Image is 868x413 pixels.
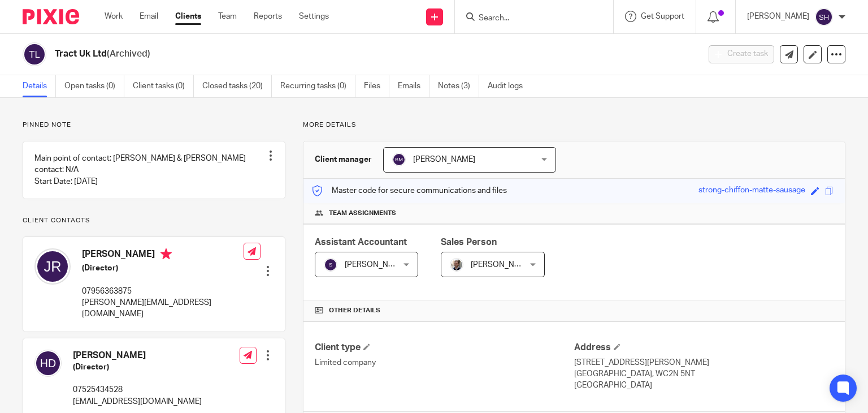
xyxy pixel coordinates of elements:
p: Pinned note [23,121,285,130]
a: Notes (3) [438,75,479,97]
i: Primary [160,248,172,260]
p: [PERSON_NAME][EMAIL_ADDRESS][DOMAIN_NAME] [82,297,244,320]
p: Limited company [315,357,574,368]
h5: (Director) [73,362,202,373]
a: Closed tasks (20) [202,75,272,97]
a: Team [218,11,237,22]
p: 07525434528 [73,384,202,395]
a: Details [23,75,56,97]
span: [PERSON_NAME] [471,261,533,269]
img: svg%3E [34,248,71,285]
span: Other details [329,306,380,315]
a: Audit logs [488,75,531,97]
a: Settings [299,11,329,22]
img: Matt%20Circle.png [450,258,463,272]
h4: [PERSON_NAME] [73,350,202,362]
p: 07956363875 [82,286,244,297]
h4: Address [574,342,834,354]
a: Clients [175,11,201,22]
div: strong-chiffon-matte-sausage [698,184,805,197]
p: [GEOGRAPHIC_DATA], WC2N 5NT [574,368,834,380]
span: Assistant Accountant [315,238,407,247]
span: [PERSON_NAME] [413,156,475,164]
p: More details [303,121,845,130]
a: Open tasks (0) [64,75,124,97]
img: svg%3E [34,350,62,377]
span: [PERSON_NAME] B [345,261,414,269]
span: Team assignments [329,209,396,218]
h4: [PERSON_NAME] [82,248,244,263]
p: [GEOGRAPHIC_DATA] [574,380,834,391]
span: Get Support [641,12,684,20]
p: [EMAIL_ADDRESS][DOMAIN_NAME] [73,396,202,407]
img: svg%3E [23,42,46,66]
a: Emails [398,75,429,97]
span: Sales Person [441,238,497,247]
a: Work [105,11,123,22]
button: Create task [709,45,774,63]
img: svg%3E [815,8,833,26]
a: Email [140,11,158,22]
h5: (Director) [82,263,244,274]
img: svg%3E [392,153,406,166]
a: Reports [254,11,282,22]
h2: Tract Uk Ltd [55,48,565,60]
p: [STREET_ADDRESS][PERSON_NAME] [574,357,834,368]
a: Files [364,75,389,97]
img: svg%3E [324,258,337,272]
a: Recurring tasks (0) [280,75,355,97]
a: Client tasks (0) [133,75,194,97]
h3: Client manager [315,154,372,165]
p: Master code for secure communications and files [312,185,507,196]
p: [PERSON_NAME] [747,11,809,22]
img: Pixie [23,9,79,24]
h4: Client type [315,342,574,354]
input: Search [478,14,579,24]
p: Client contacts [23,216,285,225]
span: (Archived) [107,49,150,58]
